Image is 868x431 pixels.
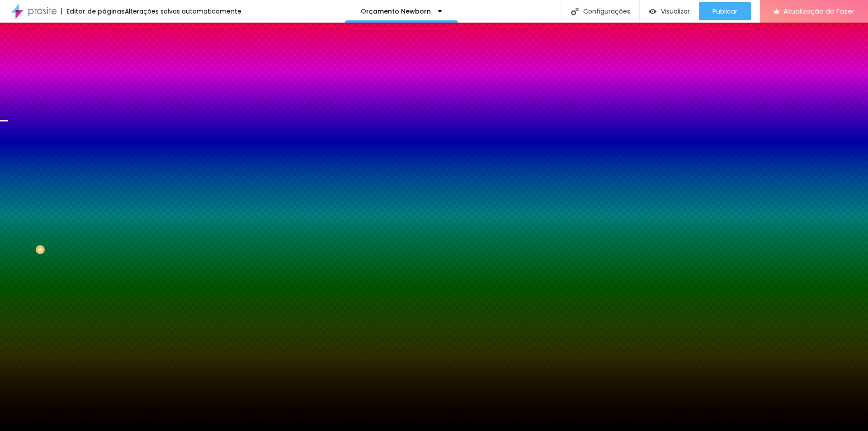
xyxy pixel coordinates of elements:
[361,7,431,16] font: Orçamento Newborn
[783,6,854,16] font: Atualização do Fazer
[661,7,690,16] font: Visualizar
[712,7,737,16] font: Publicar
[640,2,699,20] button: Visualizar
[571,8,579,15] img: Ícone
[699,2,751,20] button: Publicar
[583,7,630,16] font: Configurações
[649,8,656,15] img: view-1.svg
[66,7,125,16] font: Editor de páginas
[125,7,241,16] font: Alterações salvas automaticamente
